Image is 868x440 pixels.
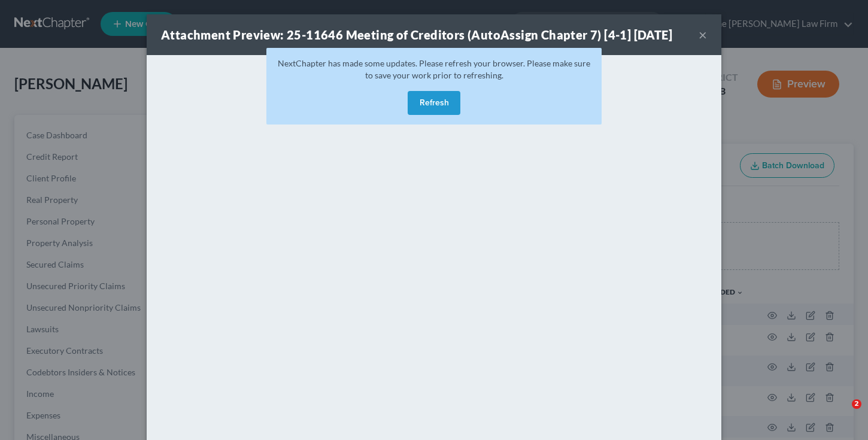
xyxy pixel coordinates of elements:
[408,91,460,115] button: Refresh
[278,58,590,80] span: NextChapter has made some updates. Please refresh your browser. Please make sure to save your wor...
[161,28,672,42] strong: Attachment Preview: 25-11646 Meeting of Creditors (AutoAssign Chapter 7) [4-1] [DATE]
[827,399,856,428] iframe: Intercom live chat
[699,28,707,42] button: ×
[852,399,861,409] span: 2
